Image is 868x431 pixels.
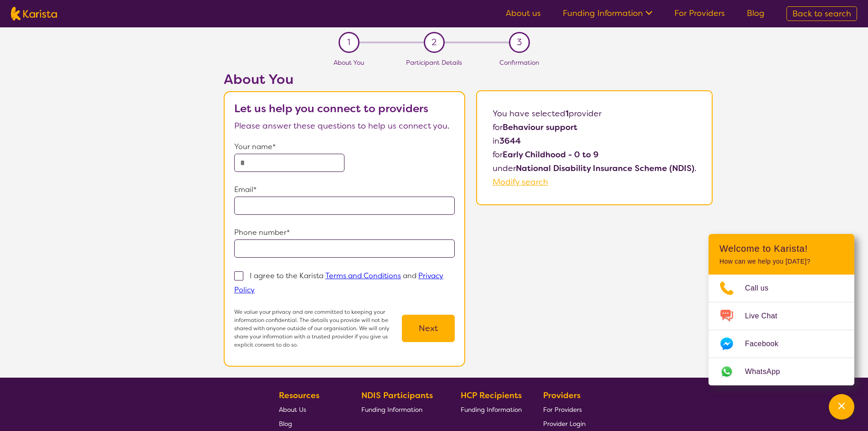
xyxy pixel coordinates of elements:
a: Back to search [786,6,857,21]
span: About Us [279,405,306,414]
p: Please answer these questions to help us connect you. [234,119,455,133]
span: Funding Information [461,405,522,414]
b: Early Childhood - 0 to 9 [503,149,599,160]
b: Let us help you connect to providers [234,101,428,116]
a: Provider Login [543,416,586,431]
a: Funding Information [461,402,522,416]
a: Web link opens in a new tab. [709,358,854,385]
p: Your name* [234,140,455,154]
a: For Providers [674,8,725,19]
span: Provider Login [543,420,586,428]
img: Karista logo [11,7,57,21]
span: Blog [279,420,292,428]
span: About You [334,58,364,67]
p: Email* [234,183,455,197]
b: Providers [543,390,580,401]
a: Funding Information [361,402,440,416]
button: Next [402,315,455,342]
span: Funding Information [361,405,422,414]
b: Resources [279,390,319,401]
a: For Providers [543,402,586,416]
ul: Choose channel [709,275,854,385]
h2: About You [224,71,465,88]
span: Back to search [792,8,851,19]
p: for [493,120,696,134]
b: 3644 [499,135,521,146]
a: Blog [747,8,765,19]
b: 1 [565,108,569,119]
span: Participant Details [406,58,462,67]
p: We value your privacy and are committed to keeping your information confidential. The details you... [234,308,402,349]
span: WhatsApp [745,365,791,379]
span: Call us [745,281,780,295]
b: Behaviour support [503,122,577,133]
h2: Welcome to Karista! [719,243,843,254]
a: Blog [279,416,340,431]
span: Confirmation [499,58,539,67]
a: Terms and Conditions [325,271,401,280]
a: Funding Information [563,8,652,19]
b: National Disability Insurance Scheme (NDIS) [516,163,694,174]
p: How can we help you [DATE]? [719,258,843,265]
span: Facebook [745,337,789,351]
span: Live Chat [745,309,788,323]
div: Channel Menu [709,234,854,385]
p: I agree to the Karista and [234,271,443,295]
a: Modify search [493,177,548,187]
a: About us [506,8,541,19]
span: 2 [431,36,437,49]
p: under . [493,161,696,175]
button: Channel Menu [829,394,854,420]
p: for [493,148,696,161]
p: in [493,134,696,148]
b: HCP Recipients [461,390,522,401]
span: For Providers [543,405,582,414]
span: 1 [347,36,350,49]
p: Phone number* [234,226,455,239]
p: You have selected provider [493,107,696,120]
span: 3 [517,36,522,49]
b: NDIS Participants [361,390,433,401]
a: About Us [279,402,340,416]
